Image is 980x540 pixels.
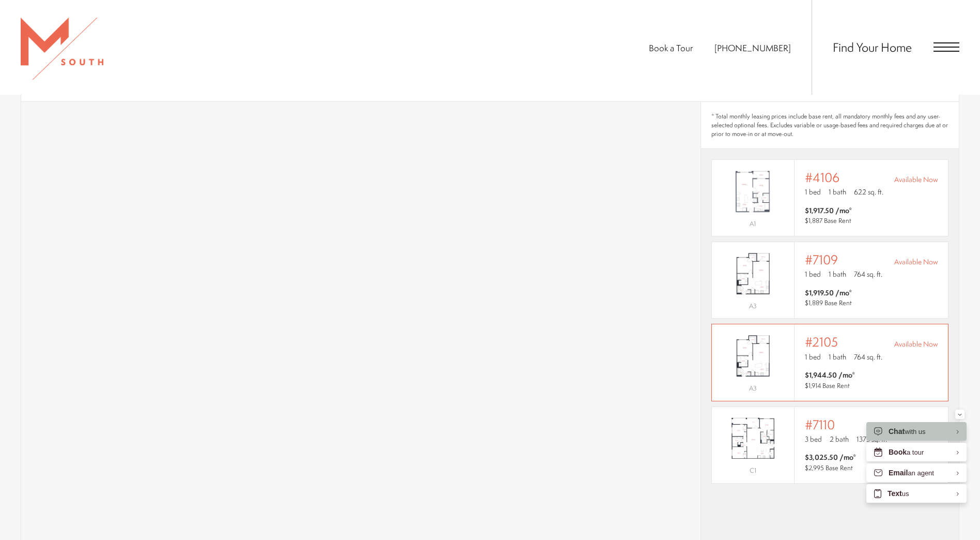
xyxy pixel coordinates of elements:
span: 1 bath [829,352,846,362]
span: 1 bath [829,269,846,279]
span: A3 [749,302,757,310]
span: 764 sq. ft. [854,352,882,362]
span: Available Now [894,174,938,185]
span: 622 sq. ft. [854,187,883,197]
a: Call Us at 813-570-8014 [714,42,791,54]
a: View #7110 [711,407,948,484]
span: A3 [749,384,757,393]
span: $3,025.50 /mo* [805,452,856,462]
button: Open Menu [934,42,959,52]
a: Book a Tour [649,42,693,54]
span: $1,889 Base Rent [805,298,852,307]
a: View #7109 [711,242,948,319]
span: C1 [750,466,756,475]
span: 2 bath [830,434,849,444]
span: #4106 [805,170,839,185]
span: Available Now [894,257,938,267]
span: A1 [750,219,756,228]
span: 764 sq. ft. [854,269,882,279]
span: Available Now [894,339,938,349]
span: [PHONE_NUMBER] [714,42,791,54]
img: #4106 - 1 bedroom floor plan layout with 1 bathroom and 622 square feet [712,166,794,217]
span: 3 bed [805,434,822,444]
a: View #4106 [711,159,948,236]
span: #7109 [805,252,838,267]
a: View #2105 [711,324,948,401]
img: #7109 - 1 bedroom floor plan layout with 1 bathroom and 764 square feet [712,248,794,299]
span: 1373 sq. ft. [857,434,887,444]
span: $1,917.50 /mo* [805,205,852,216]
span: Available Now [894,422,938,432]
img: #7110 - 3 bedroom floor plan layout with 2 bathrooms and 1373 square feet [712,412,794,464]
img: #2105 - 1 bedroom floor plan layout with 1 bathroom and 764 square feet [712,330,794,382]
span: $1,914 Base Rent [805,381,850,390]
span: $1,944.50 /mo* [805,370,855,380]
span: $2,995 Base Rent [805,463,853,472]
span: 1 bed [805,352,821,362]
span: 1 bed [805,269,821,279]
span: $1,919.50 /mo* [805,288,852,298]
span: $1,887 Base Rent [805,216,851,225]
span: 1 bed [805,187,821,197]
span: #2105 [805,335,838,349]
span: #7110 [805,417,835,432]
span: * Total monthly leasing prices include base rent, all mandatory monthly fees and any user-selecte... [711,112,948,138]
img: MSouth [21,18,103,80]
span: 1 bath [829,187,846,197]
a: Find Your Home [833,39,912,55]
